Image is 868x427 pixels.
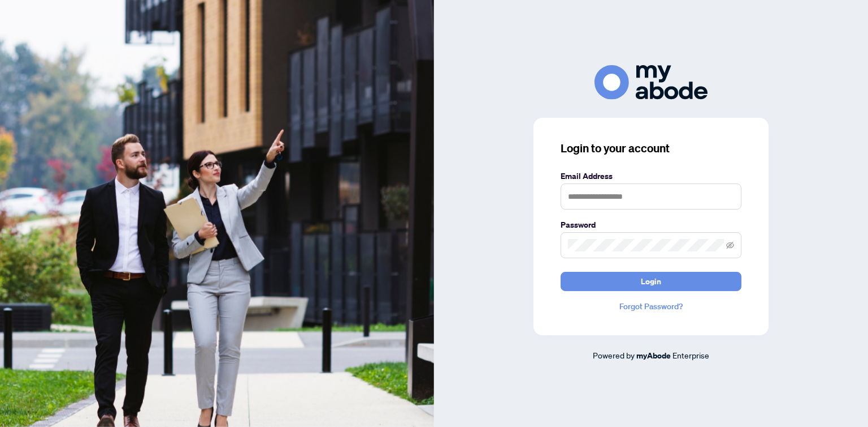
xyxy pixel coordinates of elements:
label: Email Address [561,170,741,182]
span: Login [641,272,661,291]
a: myAbode [636,349,671,362]
h3: Login to your account [561,140,741,156]
span: Enterprise [672,350,709,360]
span: eye-invisible [726,241,734,249]
label: Password [561,219,741,231]
img: ma-logo [594,65,708,100]
a: Forgot Password? [561,300,741,313]
span: Powered by [593,350,635,360]
button: Login [561,272,741,291]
